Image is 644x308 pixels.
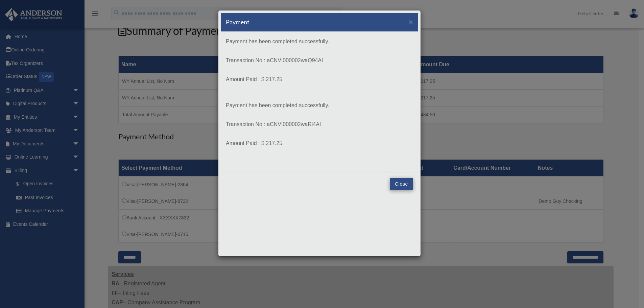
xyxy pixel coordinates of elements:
[226,101,413,110] p: Payment has been completed successfully.
[409,18,413,26] span: ×
[226,139,413,148] p: Amount Paid : $ 217.25
[226,75,413,84] p: Amount Paid : $ 217.25
[226,18,249,26] h5: Payment
[390,178,413,190] button: Close
[226,37,413,46] p: Payment has been completed successfully.
[409,18,413,25] button: Close
[226,56,413,65] p: Transaction No : aCNVI000002waQ94AI
[226,120,413,129] p: Transaction No : aCNVI000002waRl4AI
